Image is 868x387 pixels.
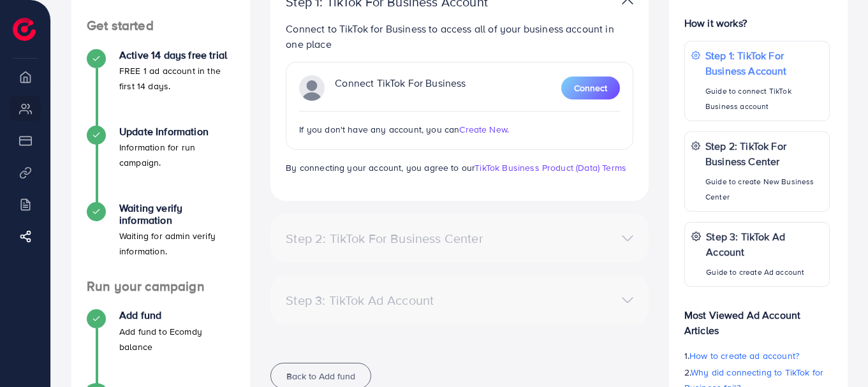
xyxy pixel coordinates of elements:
li: Add fund [71,309,250,386]
button: Connect [561,77,620,99]
span: Create New. [459,123,509,136]
p: By connecting your account, you agree to our [286,160,633,175]
p: Waiting for admin verify information. [119,228,235,259]
p: Connect TikTok For Business [335,75,466,101]
h4: Get started [71,18,250,34]
h4: Waiting verify information [119,202,235,226]
p: Guide to connect TikTok Business account [705,84,823,114]
h4: Update Information [119,126,235,138]
p: 1. [684,348,830,363]
li: Update Information [71,126,250,202]
p: Information for run campaign. [119,140,235,170]
p: FREE 1 ad account in the first 14 days. [119,63,235,94]
p: Connect to TikTok for Business to access all of your business account in one place [286,21,633,52]
p: Guide to create Ad account [706,265,823,280]
p: Most Viewed Ad Account Articles [684,297,830,338]
p: Step 3: TikTok Ad Account [706,229,823,259]
span: If you don't have any account, you can [299,123,459,136]
h4: Active 14 days free trial [119,49,235,61]
h4: Add fund [119,309,235,321]
p: Step 1: TikTok For Business Account [705,48,823,78]
span: Connect [574,82,607,94]
p: How it works? [684,15,830,31]
li: Active 14 days free trial [71,49,250,126]
p: Add fund to Ecomdy balance [119,324,235,354]
p: Guide to create New Business Center [705,174,823,205]
p: Step 2: TikTok For Business Center [705,138,823,169]
img: TikTok partner [299,75,325,101]
h4: Run your campaign [71,279,250,295]
span: Back to Add fund [286,370,355,383]
a: TikTok Business Product (Data) Terms [474,161,626,174]
li: Waiting verify information [71,202,250,279]
span: How to create ad account? [689,349,799,362]
img: logo [13,18,36,41]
